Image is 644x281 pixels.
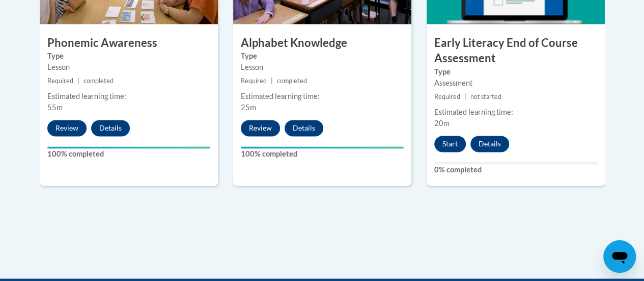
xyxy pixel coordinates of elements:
[470,136,509,152] button: Details
[91,120,130,136] button: Details
[241,148,404,160] label: 100% completed
[241,77,267,85] span: Required
[77,77,79,85] span: |
[434,119,450,127] span: 20m
[47,146,210,148] div: Your progress
[427,35,605,67] h3: Early Literacy End of Course Assessment
[434,78,597,89] div: Assessment
[241,146,404,148] div: Your progress
[277,77,307,85] span: completed
[434,66,597,78] label: Type
[470,93,501,100] span: not started
[285,120,323,136] button: Details
[434,107,597,118] div: Estimated learning time:
[47,62,210,73] div: Lesson
[233,35,411,51] h3: Alphabet Knowledge
[241,91,404,102] div: Estimated learning time:
[603,240,636,273] iframe: Button to launch messaging window
[47,120,87,136] button: Review
[434,164,597,175] label: 0% completed
[271,77,273,85] span: |
[241,103,256,112] span: 25m
[47,148,210,160] label: 100% completed
[47,50,210,62] label: Type
[40,35,218,51] h3: Phonemic Awareness
[83,77,114,85] span: completed
[241,50,404,62] label: Type
[241,62,404,73] div: Lesson
[434,136,466,152] button: Start
[464,93,466,100] span: |
[47,77,73,85] span: Required
[47,103,63,112] span: 55m
[47,91,210,102] div: Estimated learning time:
[434,93,460,100] span: Required
[241,120,280,136] button: Review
